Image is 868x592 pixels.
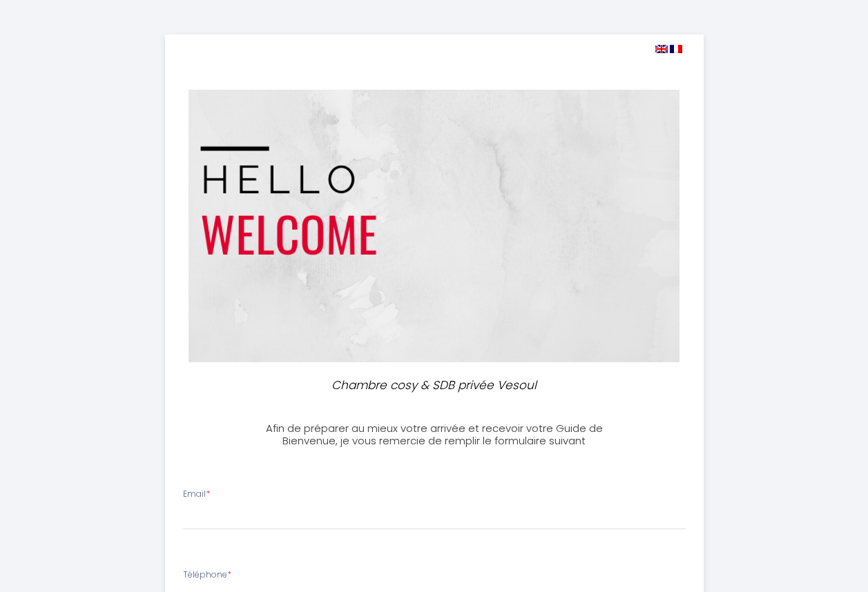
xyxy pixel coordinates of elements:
p: Chambre cosy & SDB privée Vesoul [264,376,604,395]
label: Email [183,488,210,501]
img: fr.png [670,45,682,53]
h3: Afin de préparer au mieux votre arrivée et recevoir votre Guide de Bienvenue, je vous remercie de... [258,422,610,447]
label: Téléphone [183,569,231,582]
img: en.png [655,45,668,53]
